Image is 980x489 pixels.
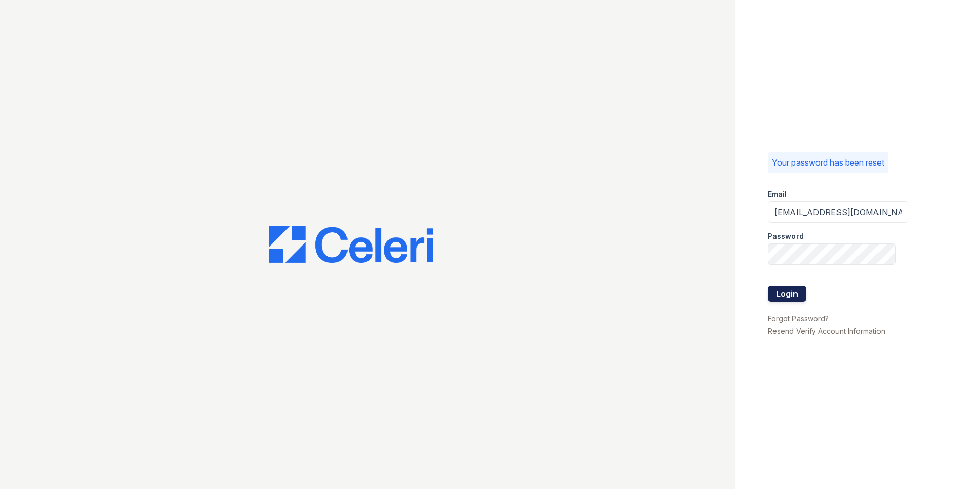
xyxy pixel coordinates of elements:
p: Your password has been reset [772,156,884,169]
button: Login [768,286,806,302]
label: Password [768,231,804,241]
a: Forgot Password? [768,314,829,323]
a: Resend Verify Account Information [768,327,885,335]
label: Email [768,189,787,199]
img: CE_Logo_Blue-a8612792a0a2168367f1c8372b55b34899dd931a85d93a1a3d3e32e68fde9ad4.png [269,226,433,263]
